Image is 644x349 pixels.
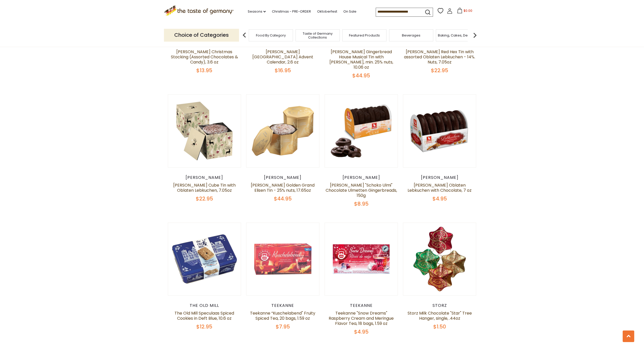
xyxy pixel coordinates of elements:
div: The Old Mill [168,303,241,308]
img: previous arrow [239,30,250,40]
span: $16.95 [275,67,291,74]
a: Oktoberfest [317,9,337,14]
img: Storz Milk Chocolate "Star" Tree Hanger, single, .44oz [403,223,476,296]
span: $13.95 [196,67,212,74]
a: [PERSON_NAME] Oblaten Lebkuchen with Chocolate, 7 oz [408,182,472,193]
span: $4.95 [433,195,447,202]
div: Teekanne [246,303,319,308]
a: Featured Products [349,33,380,37]
img: next arrow [470,30,480,40]
a: [PERSON_NAME] "Schoko Ulmi" Chocolate Ulmetten Gingerbreads, 150g [326,182,397,198]
span: $8.95 [354,200,369,207]
span: $22.95 [196,195,213,202]
a: Beverages [402,33,420,37]
a: [PERSON_NAME] Christmas Stocking (Assorted Chocolates & Candy), 3.6 oz [171,49,238,65]
a: Taste of Germany Collections [297,32,338,39]
img: Teekanne "Snow Dreams" Raspberry Cream and Meringue Flavor Tea, 18 bags, 1.59 oz [325,223,398,296]
a: [PERSON_NAME][GEOGRAPHIC_DATA] Advent Calendar, 2.6 oz [252,49,313,65]
p: Choice of Categories [164,29,239,41]
div: Teekanne [325,303,398,308]
span: $22.95 [431,67,448,74]
a: Baking, Cakes, Desserts [438,33,478,37]
div: [PERSON_NAME] [325,175,398,180]
img: Wicklein Cube Tin with Oblaten Lebkuchen, 7.05oz [168,95,241,167]
img: Weiss Oblaten Lebkuchen with Chocolate, 7 oz [403,95,476,167]
a: The Old Mill Speculaas Spiced Cookies in Deft Blue, 10.6 oz [174,310,234,321]
a: [PERSON_NAME] Cube Tin with Oblaten Lebkuchen, 7.05oz [173,182,236,193]
span: $44.95 [274,195,292,202]
a: [PERSON_NAME] Gingerbread House Musical Tin with [PERSON_NAME], min. 25% nuts, 10.06 oz [329,49,393,70]
a: [PERSON_NAME] Red Hex Tin with assorted Oblaten Lebkuchen - 14%. Nuts, 7.05oz [404,49,475,65]
div: [PERSON_NAME] [246,175,319,180]
a: Christmas - PRE-ORDER [272,9,311,14]
a: Teekanne "Snow Dreams" Raspberry Cream and Meringue Flavor Tea, 18 bags, 1.59 oz [329,310,394,326]
a: Teekanne “Kuschelabend" Fruity Spiced Tea, 20 bags, 1.59 oz [250,310,315,321]
a: On Sale [343,9,356,14]
a: Seasons [248,9,266,14]
span: $1.50 [433,323,446,330]
a: Food By Category [256,33,286,37]
div: Storz [403,303,476,308]
img: Wicklein Golden Grand Elisen Tin - 25% nuts, 17.65oz [246,95,319,167]
a: [PERSON_NAME] Golden Grand Elisen Tin - 25% nuts, 17.65oz [251,182,315,193]
img: The Old Mill Speculaas Spiced Cookies in Deft Blue, 10.6 oz [168,223,241,296]
span: $44.95 [352,72,370,79]
span: $12.95 [196,323,212,330]
div: [PERSON_NAME] [168,175,241,180]
span: $4.95 [354,328,369,335]
img: Teekanne “Kuschelabend" Fruity Spiced Tea, 20 bags, 1.59 oz [246,223,319,296]
button: $0.00 [454,8,475,15]
a: Storz Milk Chocolate "Star" Tree Hanger, single, .44oz [408,310,472,321]
div: [PERSON_NAME] [403,175,476,180]
span: $0.00 [464,8,472,13]
span: $7.95 [276,323,290,330]
img: Weiss "Schoko Ulmi" Chocolate Ulmetten Gingerbreads, 150g [325,95,398,167]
